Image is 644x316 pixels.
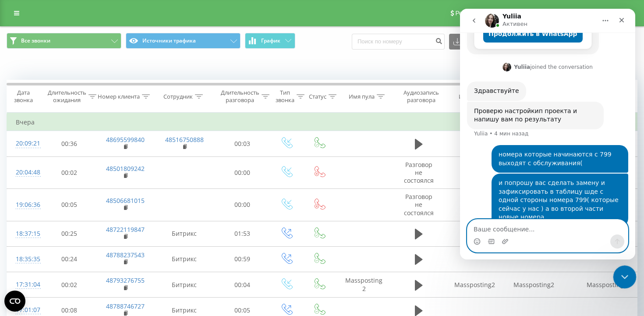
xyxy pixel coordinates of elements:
[613,266,637,289] iframe: Intercom live chat
[42,221,97,246] td: 00:25
[7,33,121,49] button: Все звонки
[106,225,145,234] a: 48722119847
[42,131,97,156] td: 00:36
[221,89,259,104] div: Длительность разговора
[106,276,145,284] a: 48793276755
[7,89,39,104] div: Дата звонка
[445,272,504,298] td: Massposting2
[215,131,270,156] td: 00:03
[459,93,485,100] div: Источник
[276,89,294,104] div: Тип звонка
[126,33,241,49] button: Источники трафика
[404,192,434,217] span: Разговор не состоялся
[309,93,326,100] div: Статус
[106,164,145,173] a: 48501809242
[42,272,97,298] td: 00:02
[154,246,215,272] td: Битрикс
[48,89,86,104] div: Длительность ожидания
[404,160,434,185] span: Разговор не состоялся
[154,221,215,246] td: Битрикс
[504,272,563,298] td: Massposting2
[455,10,527,17] span: Реферальная программа
[106,196,145,205] a: 48506681015
[106,251,145,259] a: 48788237543
[16,135,33,152] div: 20:09:21
[98,93,140,100] div: Номер клиента
[42,189,97,221] td: 00:05
[16,276,33,293] div: 17:31:04
[21,37,50,44] span: Все звонки
[215,272,270,298] td: 00:04
[154,272,215,298] td: Битрикс
[336,272,393,298] td: Massposting2
[245,33,295,49] button: График
[163,93,193,100] div: Сотрудник
[215,221,270,246] td: 01:53
[400,89,442,104] div: Аудиозапись разговора
[16,225,33,242] div: 18:37:15
[261,38,280,44] span: График
[106,135,145,144] a: 48695599840
[16,251,33,268] div: 18:35:35
[42,246,97,272] td: 00:24
[4,291,25,312] button: Open CMP widget
[352,34,445,50] input: Поиск по номеру
[42,156,97,189] td: 00:02
[460,9,635,259] iframe: Intercom live chat
[215,189,270,221] td: 00:00
[349,93,375,100] div: Имя пула
[165,135,204,144] a: 48516750888
[16,164,33,181] div: 20:04:48
[106,302,145,310] a: 48788746727
[16,196,33,213] div: 19:06:36
[215,246,270,272] td: 00:59
[215,156,270,189] td: 00:00
[449,34,496,50] button: Экспорт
